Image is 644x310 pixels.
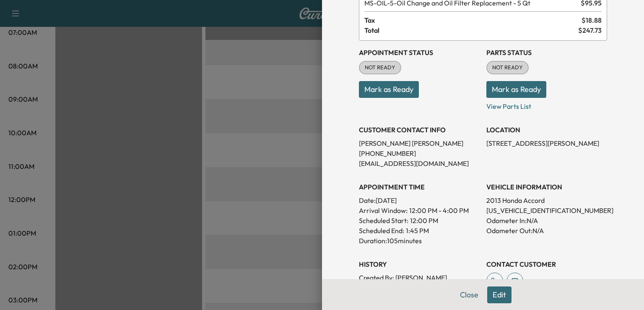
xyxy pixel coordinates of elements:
h3: LOCATION [486,125,607,135]
p: Created By : [PERSON_NAME] [359,273,480,283]
p: 2013 Honda Accord [486,195,607,205]
span: $ 247.73 [578,25,602,35]
p: Date: [DATE] [359,195,480,205]
button: Close [454,286,484,303]
span: Total [364,25,578,35]
button: Mark as Ready [359,81,419,98]
p: 12:00 PM [410,215,438,226]
span: Tax [364,15,582,25]
p: Odometer In: N/A [486,215,607,226]
p: [PERSON_NAME] [PERSON_NAME] [359,138,480,148]
span: NOT READY [360,63,400,72]
p: Scheduled End: [359,226,404,236]
p: [STREET_ADDRESS][PERSON_NAME] [486,138,607,148]
span: $ 18.88 [582,15,602,25]
button: Mark as Ready [486,81,546,98]
h3: VEHICLE INFORMATION [486,182,607,192]
h3: CUSTOMER CONTACT INFO [359,125,480,135]
p: [EMAIL_ADDRESS][DOMAIN_NAME] [359,158,480,168]
h3: APPOINTMENT TIME [359,182,480,192]
button: Edit [487,286,512,303]
span: 12:00 PM - 4:00 PM [409,205,469,215]
p: Odometer Out: N/A [486,226,607,236]
h3: Parts Status [486,47,607,58]
p: Duration: 105 minutes [359,236,480,246]
p: [US_VEHICLE_IDENTIFICATION_NUMBER] [486,205,607,215]
p: [PHONE_NUMBER] [359,148,480,158]
p: Scheduled Start: [359,215,408,226]
p: Arrival Window: [359,205,480,215]
h3: History [359,259,480,269]
span: NOT READY [487,63,528,72]
h3: CONTACT CUSTOMER [486,259,607,269]
p: 1:45 PM [406,226,429,236]
h3: Appointment Status [359,47,480,58]
p: View Parts List [486,98,607,111]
